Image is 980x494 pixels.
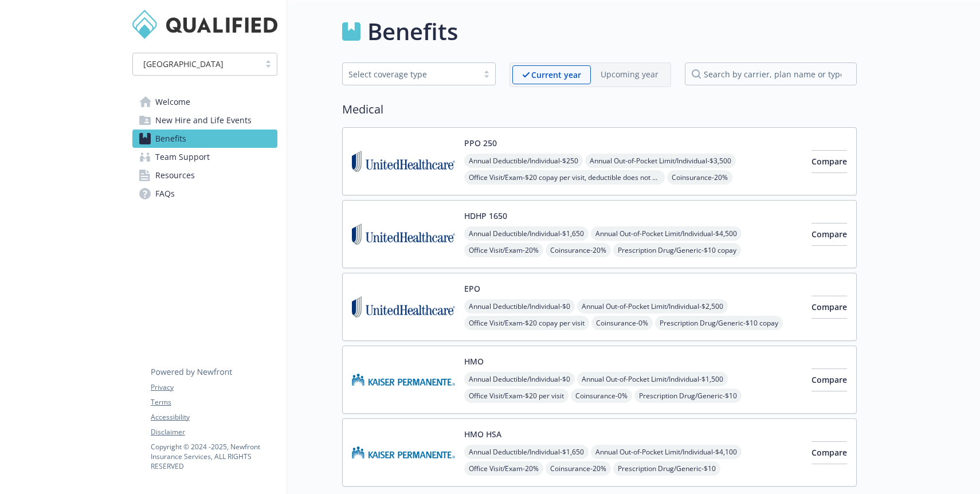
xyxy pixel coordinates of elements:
[151,412,277,422] a: Accessibility
[464,445,589,459] span: Annual Deductible/Individual - $1,650
[464,316,589,330] span: Office Visit/Exam - $20 copay per visit
[151,382,277,393] a: Privacy
[613,461,720,476] span: Prescription Drug/Generic - $10
[464,428,501,440] button: HMO HSA
[464,154,583,168] span: Annual Deductible/Individual - $250
[546,461,611,476] span: Coinsurance - 20%
[155,166,195,185] span: Resources
[464,299,575,313] span: Annual Deductible/Individual - $0
[591,65,668,84] span: Upcoming year
[132,130,277,148] a: Benefits
[139,58,254,70] span: [GEOGRAPHIC_DATA]
[464,226,589,241] span: Annual Deductible/Individual - $1,650
[155,93,190,111] span: Welcome
[464,170,665,185] span: Office Visit/Exam - $20 copay per visit, deductible does not apply
[591,316,653,330] span: Coinsurance - 0%
[812,374,847,385] span: Compare
[591,226,742,241] span: Annual Out-of-Pocket Limit/Individual - $4,500
[155,185,175,203] span: FAQs
[812,301,847,312] span: Compare
[348,68,472,80] div: Select coverage type
[591,445,742,459] span: Annual Out-of-Pocket Limit/Individual - $4,100
[464,137,497,149] button: PPO 250
[151,397,277,407] a: Terms
[585,154,736,168] span: Annual Out-of-Pocket Limit/Individual - $3,500
[812,368,847,391] button: Compare
[812,150,847,173] button: Compare
[546,243,611,257] span: Coinsurance - 20%
[812,296,847,319] button: Compare
[155,130,186,148] span: Benefits
[352,355,455,404] img: Kaiser Permanente Insurance Company carrier logo
[352,137,455,186] img: United Healthcare Insurance Company carrier logo
[812,223,847,246] button: Compare
[812,441,847,464] button: Compare
[812,229,847,240] span: Compare
[601,68,658,80] p: Upcoming year
[464,461,543,476] span: Office Visit/Exam - 20%
[464,355,484,367] button: HMO
[143,58,224,70] span: [GEOGRAPHIC_DATA]
[352,283,455,331] img: United Healthcare Insurance Company carrier logo
[577,372,728,386] span: Annual Out-of-Pocket Limit/Individual - $1,500
[367,14,458,49] h1: Benefits
[352,428,455,477] img: Kaiser Permanente Insurance Company carrier logo
[132,185,277,203] a: FAQs
[132,166,277,185] a: Resources
[464,372,575,386] span: Annual Deductible/Individual - $0
[571,389,632,403] span: Coinsurance - 0%
[613,243,741,257] span: Prescription Drug/Generic - $10 copay
[812,156,847,167] span: Compare
[151,442,277,471] p: Copyright © 2024 - 2025 , Newfront Insurance Services, ALL RIGHTS RESERVED
[352,210,455,258] img: United Healthcare Insurance Company carrier logo
[342,101,857,118] h2: Medical
[577,299,728,313] span: Annual Out-of-Pocket Limit/Individual - $2,500
[812,447,847,458] span: Compare
[155,148,210,166] span: Team Support
[464,210,507,222] button: HDHP 1650
[464,389,569,403] span: Office Visit/Exam - $20 per visit
[531,69,581,81] p: Current year
[655,316,783,330] span: Prescription Drug/Generic - $10 copay
[464,243,543,257] span: Office Visit/Exam - 20%
[634,389,742,403] span: Prescription Drug/Generic - $10
[151,427,277,437] a: Disclaimer
[155,111,252,130] span: New Hire and Life Events
[132,111,277,130] a: New Hire and Life Events
[132,93,277,111] a: Welcome
[685,62,857,85] input: search by carrier, plan name or type
[464,283,480,295] button: EPO
[667,170,732,185] span: Coinsurance - 20%
[132,148,277,166] a: Team Support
